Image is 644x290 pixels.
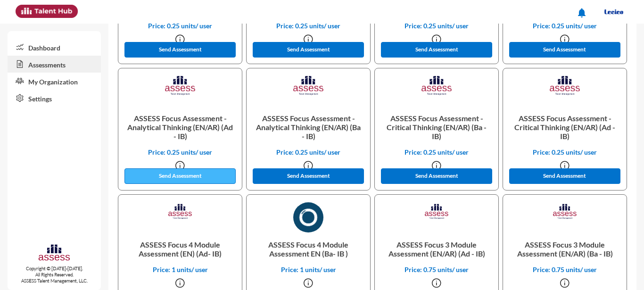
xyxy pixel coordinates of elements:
[509,168,620,184] button: Send Assessment
[576,7,587,18] mat-icon: notifications
[124,168,236,184] button: Send Assessment
[8,39,101,56] a: Dashboard
[8,90,101,107] a: Settings
[254,265,363,273] p: Price: 1 units/ user
[382,232,491,265] p: ASSESS Focus 3 Module Assessment (EN/AR) (Ad - IB)
[509,42,620,58] button: Send Assessment
[126,148,234,156] p: Price: 0.25 units/ user
[382,106,491,148] p: ASSESS Focus Assessment - Critical Thinking (EN/AR) (Ba - IB)
[511,148,619,156] p: Price: 0.25 units/ user
[8,56,101,73] a: Assessments
[253,168,364,184] button: Send Assessment
[511,106,619,148] p: ASSESS Focus Assessment - Critical Thinking (EN/AR) (Ad - IB)
[124,42,236,58] button: Send Assessment
[126,106,234,148] p: ASSESS Focus Assessment - Analytical Thinking (EN/AR) (Ad - IB)
[511,22,619,30] p: Price: 0.25 units/ user
[38,243,70,264] img: assesscompany-logo.png
[254,232,363,265] p: ASSESS Focus 4 Module Assessment EN (Ba- IB )
[8,73,101,90] a: My Organization
[126,22,234,30] p: Price: 0.25 units/ user
[381,168,492,184] button: Send Assessment
[511,232,619,265] p: ASSESS Focus 3 Module Assessment (EN/AR) (Ba - IB)
[511,265,619,273] p: Price: 0.75 units/ user
[254,106,363,148] p: ASSESS Focus Assessment - Analytical Thinking (EN/AR) (Ba - IB)
[382,265,491,273] p: Price: 0.75 units/ user
[381,42,492,58] button: Send Assessment
[8,265,101,284] p: Copyright © [DATE]-[DATE]. All Rights Reserved. ASSESS Talent Management, LLC.
[126,232,234,265] p: ASSESS Focus 4 Module Assessment (EN) (Ad- IB)
[254,22,363,30] p: Price: 0.25 units/ user
[254,148,363,156] p: Price: 0.25 units/ user
[126,265,234,273] p: Price: 1 units/ user
[382,22,491,30] p: Price: 0.25 units/ user
[253,42,364,58] button: Send Assessment
[382,148,491,156] p: Price: 0.25 units/ user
